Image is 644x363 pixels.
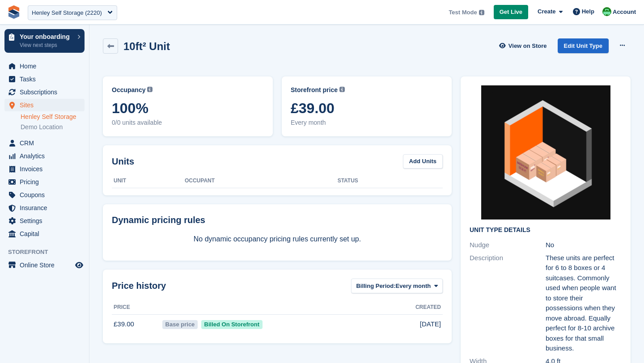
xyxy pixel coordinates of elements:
a: menu [4,137,85,149]
img: Laura Carlisle [602,7,611,16]
span: Online Store [20,259,73,271]
a: Preview store [74,260,85,270]
span: Test Mode [449,8,477,17]
td: £39.00 [112,314,161,334]
span: Get Live [500,8,522,17]
span: Coupons [20,189,73,201]
div: Nudge [470,240,546,250]
span: Every month [291,118,443,127]
span: Storefront price [291,85,338,95]
p: Your onboarding [20,34,73,40]
button: Billing Period: Every month [351,279,443,293]
a: menu [4,60,85,72]
a: menu [4,259,85,271]
span: Subscriptions [20,86,73,98]
span: View on Store [508,42,547,51]
div: Description [470,253,546,354]
a: menu [4,163,85,175]
div: Henley Self Storage (2220) [32,8,102,17]
img: icon-info-grey-7440780725fd019a000dd9b08b2336e03edf1995a4989e88bcd33f0948082b44.svg [339,87,345,92]
span: Created [415,303,441,311]
div: These units are perfect for 6 to 8 boxes or 4 suitcases. Commonly used when people want to store ... [546,253,622,354]
a: menu [4,86,85,98]
th: Occupant [185,174,338,188]
a: menu [4,215,85,227]
a: menu [4,176,85,188]
span: Account [613,8,636,17]
span: 0/0 units available [112,118,264,127]
a: Edit Unit Type [558,38,609,53]
span: CRM [20,137,73,149]
span: Insurance [20,202,73,214]
span: Pricing [20,176,73,188]
span: Tasks [20,73,73,85]
p: No dynamic occupancy pricing rules currently set up. [112,234,443,245]
a: Demo Location [21,123,85,131]
th: Price [112,300,161,315]
th: Status [338,174,443,188]
span: Every month [396,282,431,291]
a: Henley Self Storage [21,113,85,121]
div: No [546,240,622,250]
a: menu [4,73,85,85]
th: Unit [112,174,185,188]
span: Home [20,60,73,72]
span: £39.00 [291,100,443,116]
span: Create [538,7,555,16]
img: stora-icon-8386f47178a22dfd0bd8f6a31ec36ba5ce8667c1dd55bd0f319d3a0aa187defe.svg [7,5,21,19]
a: View on Store [498,38,551,53]
span: Billing Period: [356,282,395,291]
span: [DATE] [420,319,441,329]
h2: Unit Type details [470,227,622,234]
a: menu [4,150,85,162]
h2: 10ft² Unit [123,40,170,52]
a: menu [4,189,85,201]
a: Get Live [494,5,528,20]
img: icon-info-grey-7440780725fd019a000dd9b08b2336e03edf1995a4989e88bcd33f0948082b44.svg [479,10,484,15]
h2: Units [112,155,134,168]
a: menu [4,202,85,214]
a: menu [4,99,85,111]
span: Sites [20,99,73,111]
a: menu [4,228,85,240]
span: 100% [112,100,264,116]
span: Storefront [8,248,89,257]
a: Add Units [403,154,443,169]
span: Settings [20,215,73,227]
span: Analytics [20,150,73,162]
span: Help [582,7,594,16]
span: Price history [112,279,166,292]
span: Invoices [20,163,73,175]
span: Base price [162,320,198,329]
div: Dynamic pricing rules [112,213,443,227]
img: Screenshot%202025-08-15%20at%2013.27.45.png [481,85,610,219]
a: Your onboarding View next steps [4,29,85,53]
img: icon-info-grey-7440780725fd019a000dd9b08b2336e03edf1995a4989e88bcd33f0948082b44.svg [147,87,153,92]
span: Occupancy [112,85,145,95]
span: Capital [20,228,73,240]
span: Billed On Storefront [201,320,263,329]
p: View next steps [20,41,73,49]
